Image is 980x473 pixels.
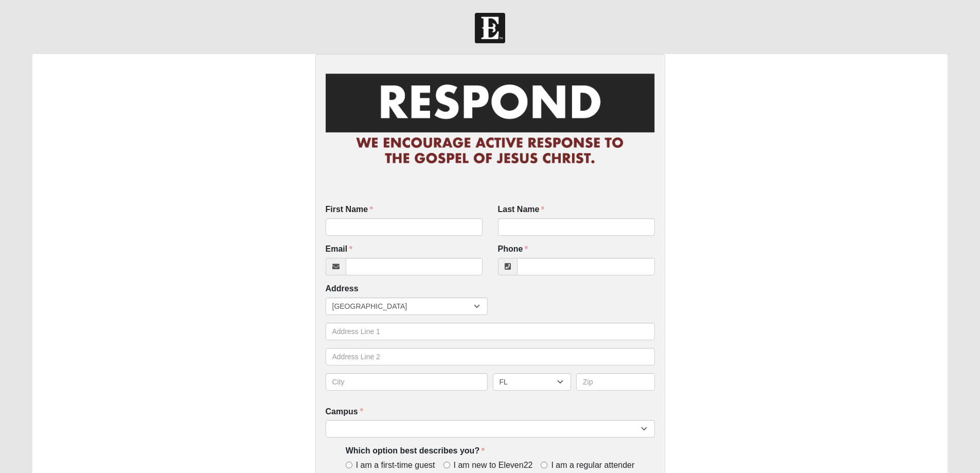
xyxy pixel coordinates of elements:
label: Campus [326,406,363,418]
img: RespondCardHeader.png [326,64,655,174]
input: Zip [576,373,655,391]
input: City [326,373,488,391]
input: Address Line 1 [326,323,655,340]
input: I am new to Eleven22 [443,462,450,468]
input: I am a regular attender [541,462,547,468]
img: Church of Eleven22 Logo [475,13,505,43]
label: Phone [498,243,528,255]
span: I am a first-time guest [356,460,435,471]
label: Address [326,283,359,295]
label: First Name [326,204,373,216]
label: Last Name [498,204,545,216]
input: Address Line 2 [326,348,655,365]
label: Which option best describes you? [346,445,485,457]
label: Email [326,243,353,255]
span: I am a regular attender [551,460,634,471]
span: I am new to Eleven22 [454,460,533,471]
input: I am a first-time guest [346,462,352,468]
